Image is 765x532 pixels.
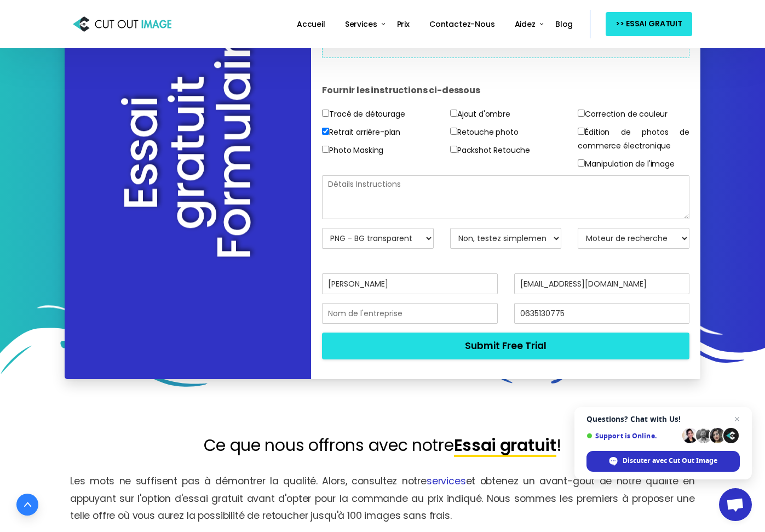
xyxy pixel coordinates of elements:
a: services [427,474,466,488]
label: Tracé de détourage [322,107,405,121]
span: Support is Online. [586,432,678,440]
p: Les mots ne suffisent pas à démontrer la qualité. Alors, consultez notre et obtenez un avant-goût... [70,473,695,525]
input: Adresse mail: (requis) [514,273,689,294]
span: Essai gratuit [454,433,556,457]
h4: Fournir les instructions ci-dessous [322,74,689,107]
label: Édition de photos de commerce électronique [578,125,689,153]
span: Blog [555,19,573,30]
span: Ce que nous offrons avec notre [204,433,454,457]
span: Questions? Chat with Us! [586,415,740,424]
span: Prix [397,19,410,30]
a: Aidez [510,12,540,37]
a: Ouvrir le chat [719,488,752,521]
input: Photo Masking [322,146,329,153]
span: ! [556,433,562,457]
label: Ajout d'ombre [450,107,510,121]
input: Nom complet (obligatoire) [322,273,497,294]
input: Packshot Retouche [450,146,457,153]
a: Haut de Page [16,494,38,516]
label: Photo Masking [322,144,383,157]
label: Correction de couleur [578,107,668,121]
label: Retrait arrière-plan [322,125,400,139]
span: Discuter avec Cut Out Image [623,456,717,466]
button: Submit Free Trial [322,333,689,359]
a: Prix [393,12,414,37]
input: Retrait arrière-plan [322,128,329,135]
img: Cut Out Image: Fournisseur de services de découpe de photos [73,14,171,35]
input: Tracé de détourage [322,110,329,117]
input: Nom de l'entreprise [322,303,497,324]
a: Services [341,12,382,37]
span: Contactez-Nous [429,19,495,30]
a: Blog [551,12,577,37]
input: Manipulation de l'image [578,159,585,167]
input: Édition de photos de commerce électronique [578,128,585,135]
label: Manipulation de l'image [578,157,674,171]
span: Services [345,19,377,30]
input: Ajout d'ombre [450,110,457,117]
label: Retouche photo [450,125,519,139]
input: Correction de couleur [578,110,585,117]
a: >> ESSAI GRATUIT [606,12,692,36]
input: Retouche photo [450,128,457,135]
span: Aidez [515,19,536,30]
a: Accueil [292,12,330,37]
span: >> ESSAI GRATUIT [616,17,682,31]
span: Accueil [297,19,325,30]
input: Numéro de téléphone [514,303,689,324]
label: Packshot Retouche [450,144,530,157]
h2: Essai gratuit Formulaire [118,46,257,260]
span: Discuter avec Cut Out Image [586,451,740,472]
a: Contactez-Nous [425,12,499,37]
